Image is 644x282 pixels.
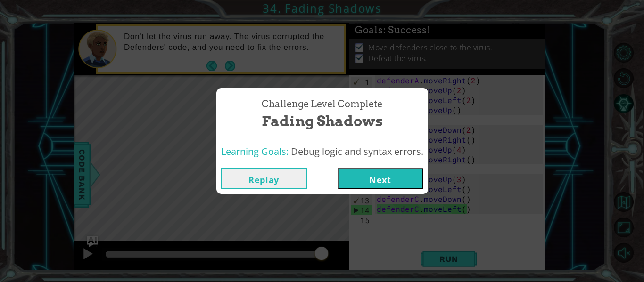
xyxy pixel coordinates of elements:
[262,111,383,131] span: Fading Shadows
[262,97,382,111] span: Challenge Level Complete
[221,145,289,158] span: Learning Goals:
[291,145,423,158] span: Debug logic and syntax errors.
[338,168,423,189] button: Next
[221,168,307,189] button: Replay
